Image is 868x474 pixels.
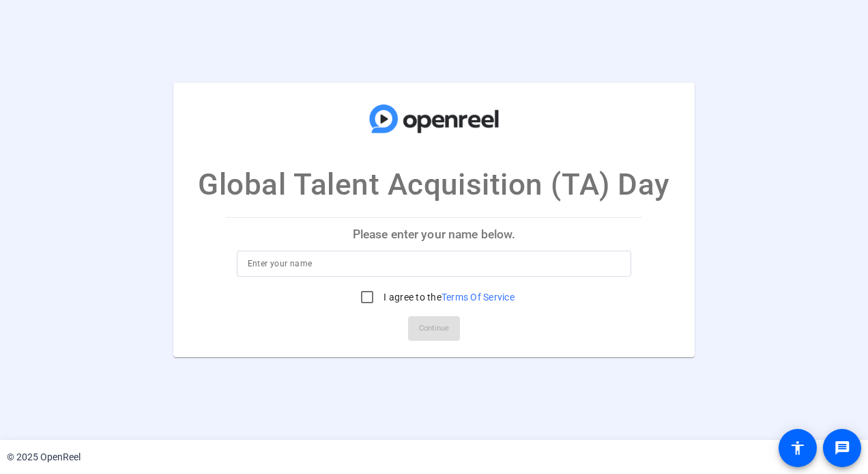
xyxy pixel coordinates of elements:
p: Please enter your name below. [226,218,643,251]
img: company-logo [366,96,502,141]
p: Global Talent Acquisition (TA) Day [198,162,670,207]
mat-icon: message [834,440,850,456]
mat-icon: accessibility [790,440,806,456]
div: © 2025 OpenReel [7,450,81,464]
a: Terms Of Service [442,292,515,303]
label: I agree to the [381,290,515,304]
input: Enter your name [248,255,621,272]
